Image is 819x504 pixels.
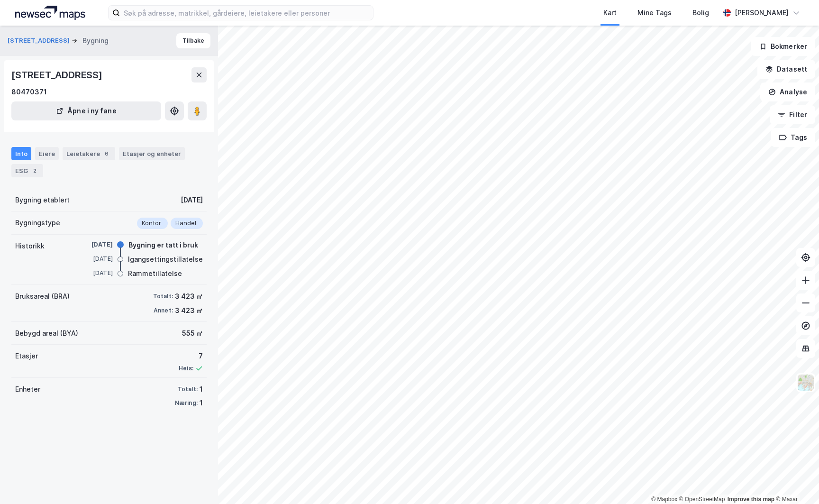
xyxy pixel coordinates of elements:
img: Z [797,374,815,392]
div: ESG [11,164,43,177]
div: Bygningstype [15,217,60,229]
div: [PERSON_NAME] [735,7,789,18]
img: logo.a4113a55bc3d86da70a041830d287a7e.svg [15,6,85,20]
a: OpenStreetMap [679,496,725,503]
div: Historikk [15,240,45,252]
div: Bygning er tatt i bruk [128,239,198,251]
div: [STREET_ADDRESS] [11,67,104,82]
div: Bygning etablert [15,194,70,206]
div: 1 [200,384,203,395]
div: Enheter [15,384,40,395]
div: Totalt: [153,293,173,300]
div: 1 [200,397,203,409]
button: [STREET_ADDRESS] [8,36,72,46]
div: 2 [30,166,39,175]
iframe: Chat Widget [772,458,819,504]
div: [DATE] [75,255,113,263]
button: Analyse [760,82,815,101]
button: Tags [771,128,815,147]
a: Improve this map [728,496,774,503]
button: Tilbake [176,33,210,48]
div: Mine Tags [637,7,672,18]
button: Filter [770,105,815,124]
div: Bygning [82,35,109,46]
div: Kart [603,7,617,18]
div: Totalt: [178,385,198,393]
div: [DATE] [75,269,113,277]
div: 6 [102,149,111,158]
div: Bolig [692,7,709,18]
div: Næring: [175,399,198,407]
div: [DATE] [181,194,203,206]
div: Etasjer og enheter [123,149,181,158]
div: Eiere [35,147,59,160]
button: Bokmerker [751,37,815,56]
div: Info [11,147,31,160]
div: [DATE] [75,240,113,249]
div: Leietakere [63,147,115,160]
div: Etasjer [15,350,38,362]
div: 7 [179,350,203,362]
button: Datasett [757,60,815,79]
a: Mapbox [651,496,677,503]
div: Heis: [179,365,193,372]
div: 3 423 ㎡ [175,305,203,316]
div: Kontrollprogram for chat [772,458,819,504]
input: Søk på adresse, matrikkel, gårdeiere, leietakere eller personer [120,6,373,20]
div: 555 ㎡ [182,328,203,339]
div: Rammetillatelse [128,268,182,279]
div: 80470371 [11,86,47,98]
div: Bebygd areal (BYA) [15,328,78,339]
div: Bruksareal (BRA) [15,291,70,302]
button: Åpne i ny fane [11,101,161,120]
div: Annet: [154,307,173,314]
div: Igangsettingstillatelse [128,254,203,265]
div: 3 423 ㎡ [175,291,203,302]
